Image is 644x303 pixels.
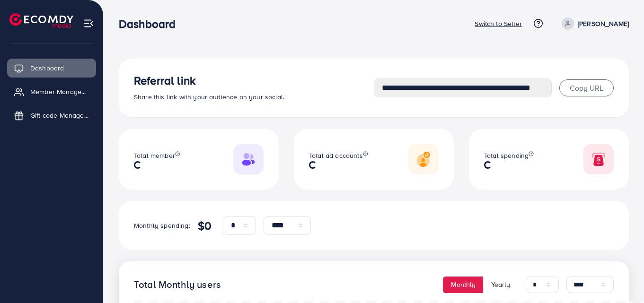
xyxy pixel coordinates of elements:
[30,87,89,96] span: Member Management
[558,17,629,30] a: [PERSON_NAME]
[7,82,96,101] a: Member Management
[119,17,183,31] h3: Dashboard
[134,220,190,231] p: Monthly spending:
[309,151,363,160] span: Total ad accounts
[30,111,89,120] span: Gift code Management
[134,279,221,291] h4: Total Monthly users
[134,74,374,87] h3: Referral link
[134,151,175,160] span: Total member
[30,63,64,73] span: Dashboard
[559,79,614,96] button: Copy URL
[570,83,603,93] span: Copy URL
[578,18,629,29] p: [PERSON_NAME]
[7,59,96,78] a: Dashboard
[7,106,96,125] a: Gift code Management
[83,18,94,29] img: menu
[583,144,614,174] img: Responsive image
[483,277,518,293] button: Yearly
[475,18,522,29] p: Switch to Seller
[443,277,484,293] button: Monthly
[134,92,284,102] span: Share this link with your audience on your social.
[484,151,529,160] span: Total spending
[198,219,212,233] h4: $0
[408,144,439,174] img: Responsive image
[233,144,264,174] img: Responsive image
[9,13,73,28] img: logo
